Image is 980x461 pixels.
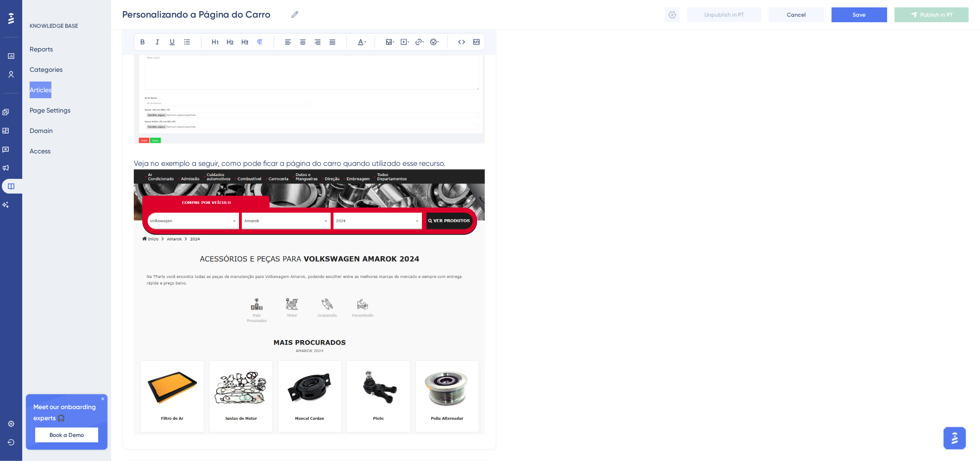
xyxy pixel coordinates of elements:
[704,11,744,19] span: Unpublish in PT
[30,22,78,30] div: KNOWLEDGE BASE
[122,8,287,21] input: Article Name
[30,122,53,139] button: Domain
[832,7,887,22] button: Save
[134,159,446,168] span: Veja no exemplo a seguir, como pode ficar a página do carro quando utilizado esse recurso.
[50,431,84,439] span: Book a Demo
[30,82,51,98] button: Articles
[769,7,824,22] button: Cancel
[30,41,53,57] button: Reports
[853,11,866,19] span: Save
[30,143,50,159] button: Access
[30,61,63,78] button: Categories
[941,424,969,452] iframe: UserGuiding AI Assistant Launcher
[687,7,761,22] button: Unpublish in PT
[921,11,953,19] span: Publish in PT
[787,11,806,19] span: Cancel
[895,7,969,22] button: Publish in PT
[30,102,70,119] button: Page Settings
[33,402,100,424] span: Meet our onboarding experts 🎧
[35,428,98,442] button: Book a Demo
